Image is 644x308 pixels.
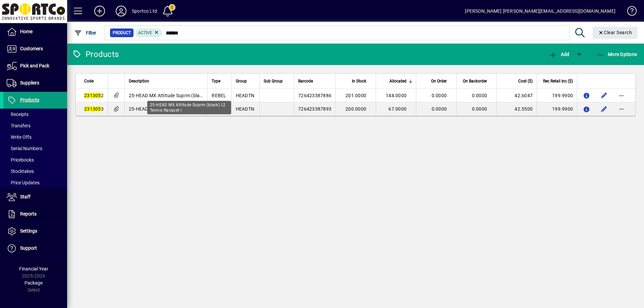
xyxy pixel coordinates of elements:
span: 144.0000 [386,93,407,98]
span: Write Offs [7,134,32,140]
a: Serial Numbers [3,143,67,154]
button: Filter [72,27,98,39]
button: Add [89,5,110,17]
a: Reports [3,206,67,223]
a: Transfers [3,120,67,131]
span: Customers [20,46,43,51]
div: Sub Group [264,77,290,85]
div: Code [84,77,104,85]
span: Support [20,245,37,251]
a: Customers [3,41,67,57]
a: Write Offs [3,131,67,143]
span: 25-HEAD MX Attitude Suprm (black) L2 Tennis Racquet r [129,93,250,98]
a: Support [3,240,67,257]
div: Description [129,77,204,85]
a: Home [3,23,67,40]
span: REBEL [212,93,226,98]
mat-chip: Activation Status: Active [136,28,162,37]
span: Home [20,29,33,34]
div: 25-HEAD MX Attitude Suprm (black) L2 Tennis Racquet r [147,101,231,114]
span: 0.0000 [472,106,487,112]
span: Cost ($) [518,77,533,85]
a: Pick and Pack [3,58,67,74]
span: 201.0000 [345,93,366,98]
span: Financial Year [19,266,48,271]
span: 25-HEAD MX Attitude Suprm (black) L3 Tennis Racquet [129,106,247,112]
td: 199.9900 [537,102,577,116]
span: Transfers [7,123,31,128]
div: Group [236,77,255,85]
span: Code [84,77,94,85]
button: Clear [593,27,638,39]
div: Barcode [298,77,331,85]
span: Barcode [298,77,313,85]
span: Description [129,77,149,85]
span: 0.0000 [472,93,487,98]
div: Type [212,77,227,85]
div: Sportco Ltd [132,6,157,16]
span: Pricebooks [7,157,34,163]
span: Serial Numbers [7,146,42,151]
em: 231305 [84,106,101,112]
div: On Backorder [461,77,493,85]
div: On Order [420,77,453,85]
span: 726423387886 [298,93,331,98]
a: Pricebooks [3,154,67,166]
span: Clear Search [598,30,632,35]
a: Receipts [3,109,67,120]
a: Suppliers [3,75,67,91]
span: Reports [20,211,37,217]
span: Sub Group [264,77,283,85]
button: Add [547,48,571,60]
button: Profile [110,5,132,17]
span: HEADTN [236,106,255,112]
span: Allocated [389,77,407,85]
td: 199.9900 [537,89,577,102]
span: Filter [74,30,97,36]
span: Package [24,280,43,286]
span: Stocktakes [7,169,34,174]
span: On Backorder [463,77,487,85]
span: Staff [20,194,31,199]
span: Suppliers [20,80,39,85]
span: In Stock [352,77,366,85]
span: Rec Retail Inc ($) [543,77,573,85]
span: 67.0000 [388,106,407,112]
span: Group [236,77,247,85]
span: On Order [431,77,447,85]
button: Edit [599,104,609,114]
span: HEADTN [236,93,255,98]
span: Settings [20,228,37,234]
span: Pick and Pack [20,63,49,68]
a: Knowledge Base [622,1,636,23]
span: More Options [596,52,637,57]
span: 0.0000 [432,93,447,98]
a: Settings [3,223,67,240]
em: 231305 [84,93,101,98]
span: 726423387893 [298,106,331,112]
a: Price Updates [3,177,67,188]
span: Price Updates [7,180,40,185]
button: More options [616,90,627,101]
span: Add [549,52,569,57]
div: Allocated [380,77,413,85]
a: Staff [3,189,67,205]
span: Product [113,29,131,36]
div: Products [72,49,119,60]
div: In Stock [340,77,372,85]
span: Products [20,97,39,103]
span: Active [138,30,152,35]
span: 3 [84,106,104,112]
button: More Options [595,48,639,60]
td: 42.6047 [496,89,537,102]
span: 2 [84,93,104,98]
td: 42.5500 [496,102,537,116]
span: 200.0000 [345,106,366,112]
a: Stocktakes [3,166,67,177]
button: Edit [599,90,609,101]
span: 0.0000 [432,106,447,112]
span: Type [212,77,220,85]
button: More options [616,104,627,114]
div: [PERSON_NAME] [PERSON_NAME][EMAIL_ADDRESS][DOMAIN_NAME] [465,6,615,16]
span: Receipts [7,112,29,117]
